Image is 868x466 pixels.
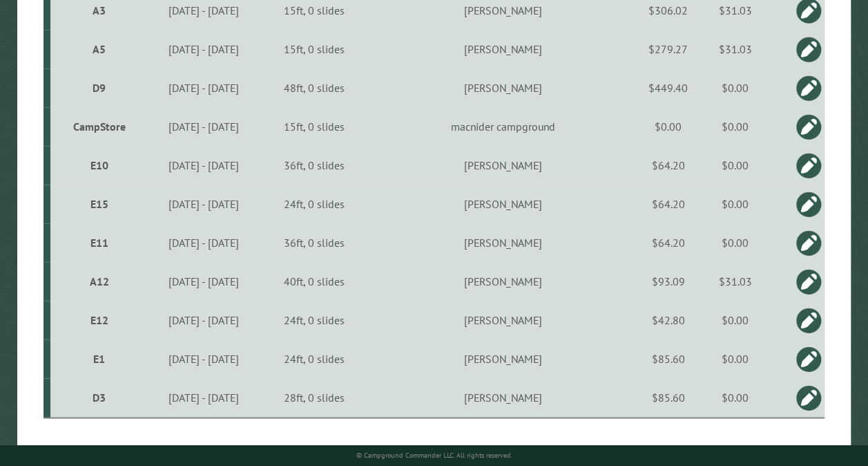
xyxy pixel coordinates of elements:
td: [PERSON_NAME] [365,146,641,185]
div: [DATE] - [DATE] [147,391,260,404]
div: [DATE] - [DATE] [147,158,260,172]
div: E15 [56,197,143,211]
td: $449.40 [640,68,695,107]
td: $85.60 [640,339,695,378]
div: [DATE] - [DATE] [147,197,260,211]
td: [PERSON_NAME] [365,339,641,378]
div: [DATE] - [DATE] [147,352,260,366]
td: $64.20 [640,223,695,262]
td: macnider campground [365,107,641,146]
td: $31.03 [695,30,774,68]
td: [PERSON_NAME] [365,378,641,418]
td: 24ft, 0 slides [262,301,365,339]
td: [PERSON_NAME] [365,262,641,301]
div: [DATE] - [DATE] [147,313,260,327]
div: [DATE] - [DATE] [147,236,260,250]
div: E12 [56,313,143,327]
td: $0.00 [695,301,774,339]
td: $64.20 [640,185,695,223]
td: $279.27 [640,30,695,68]
td: 24ft, 0 slides [262,185,365,223]
td: 36ft, 0 slides [262,223,365,262]
td: 48ft, 0 slides [262,68,365,107]
td: $0.00 [695,68,774,107]
div: [DATE] - [DATE] [147,42,260,56]
td: [PERSON_NAME] [365,301,641,339]
td: $31.03 [695,262,774,301]
div: D9 [56,81,143,95]
div: A3 [56,3,143,17]
td: $0.00 [695,223,774,262]
div: E1 [56,352,143,366]
td: 36ft, 0 slides [262,146,365,185]
div: A12 [56,274,143,288]
td: $0.00 [695,339,774,378]
div: A5 [56,42,143,56]
td: [PERSON_NAME] [365,185,641,223]
td: $0.00 [695,146,774,185]
td: 15ft, 0 slides [262,30,365,68]
td: $42.80 [640,301,695,339]
div: [DATE] - [DATE] [147,120,260,133]
div: [DATE] - [DATE] [147,3,260,17]
div: CampStore [56,120,143,133]
td: 28ft, 0 slides [262,378,365,418]
small: © Campground Commander LLC. All rights reserved. [356,451,512,460]
td: $0.00 [640,107,695,146]
td: [PERSON_NAME] [365,223,641,262]
td: 40ft, 0 slides [262,262,365,301]
td: $64.20 [640,146,695,185]
td: 15ft, 0 slides [262,107,365,146]
td: $0.00 [695,107,774,146]
td: $0.00 [695,378,774,418]
div: E11 [56,236,143,250]
td: [PERSON_NAME] [365,68,641,107]
div: E10 [56,158,143,172]
div: [DATE] - [DATE] [147,81,260,95]
div: [DATE] - [DATE] [147,274,260,288]
td: $0.00 [695,185,774,223]
td: [PERSON_NAME] [365,30,641,68]
td: 24ft, 0 slides [262,339,365,378]
div: D3 [56,391,143,404]
td: $93.09 [640,262,695,301]
td: $85.60 [640,378,695,418]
